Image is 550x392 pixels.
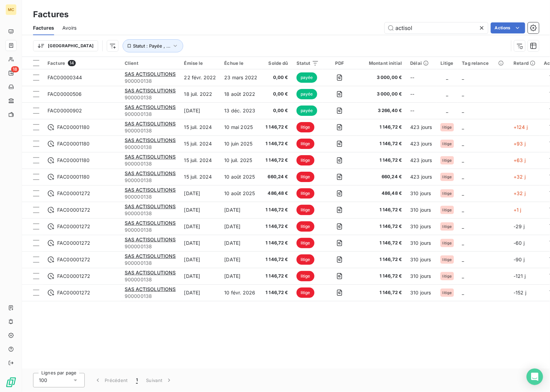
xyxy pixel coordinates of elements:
[57,223,91,230] span: FAC00001272
[266,157,288,164] span: 1 146,72 €
[33,8,69,21] h3: Factures
[125,193,176,200] span: 900000138
[297,105,317,116] span: payée
[142,373,177,388] button: Suivant
[406,202,436,218] td: 310 jours
[513,124,528,130] span: +124 j
[48,74,82,80] span: FAC00000344
[6,377,17,388] img: Logo LeanPay
[266,60,288,66] div: Solde dû
[406,152,436,169] td: 423 jours
[180,69,220,86] td: 22 févr. 2022
[266,273,288,280] span: 1 146,72 €
[125,137,176,143] span: SAS ACTISOLUTIONS
[361,74,402,81] span: 3 000,00 €
[462,190,464,196] span: _
[125,293,176,300] span: 900000138
[513,190,526,196] span: +32 j
[266,74,288,81] span: 0,00 €
[266,223,288,230] span: 1 146,72 €
[180,135,220,152] td: 15 juil. 2024
[361,157,402,164] span: 1 146,72 €
[180,251,220,268] td: [DATE]
[180,284,220,301] td: [DATE]
[297,205,314,215] span: litige
[513,240,525,246] span: -60 j
[266,124,288,131] span: 1 146,72 €
[446,91,448,97] span: _
[443,208,452,212] span: litige
[180,235,220,251] td: [DATE]
[125,177,176,184] span: 900000138
[184,60,216,66] div: Émise le
[406,86,436,102] td: --
[513,223,525,229] span: -29 j
[125,170,176,176] span: SAS ACTISOLUTIONS
[125,270,176,275] span: SAS ACTISOLUTIONS
[57,157,90,164] span: FAC00001180
[225,60,258,66] div: Échue le
[513,157,526,163] span: +63 j
[11,66,19,72] span: 18
[62,24,76,31] span: Avoirs
[513,290,526,295] span: -152 j
[406,102,436,119] td: --
[48,91,82,97] span: FAC00000506
[125,144,176,151] span: 900000138
[125,60,176,66] div: Client
[297,139,314,149] span: litige
[125,286,176,292] span: SAS ACTISOLUTIONS
[125,160,176,167] span: 900000138
[462,174,464,180] span: _
[125,253,176,259] span: SAS ACTISOLUTIONS
[6,4,17,15] div: MC
[443,142,452,146] span: litige
[125,88,176,93] span: SAS ACTISOLUTIONS
[220,202,262,218] td: [DATE]
[220,69,262,86] td: 23 mars 2022
[220,268,262,284] td: [DATE]
[125,210,176,217] span: 900000138
[513,207,521,213] span: +1 j
[297,60,319,66] div: Statut
[39,377,47,384] span: 100
[361,60,402,66] div: Montant initial
[297,271,314,281] span: litige
[125,237,176,242] span: SAS ACTISOLUTIONS
[513,174,526,180] span: +32 j
[406,185,436,202] td: 310 jours
[220,251,262,268] td: [DATE]
[361,190,402,197] span: 486,48 €
[462,223,464,229] span: _
[136,377,138,384] span: 1
[125,111,176,118] span: 900000138
[361,124,402,131] span: 1 146,72 €
[266,190,288,197] span: 486,48 €
[361,107,402,114] span: 3 266,40 €
[57,289,91,296] span: FAC00001272
[48,108,82,113] span: FAC00000902
[266,173,288,180] span: 660,24 €
[180,202,220,218] td: [DATE]
[297,288,314,298] span: litige
[220,169,262,185] td: 10 août 2025
[462,60,506,66] div: Tag relance
[180,169,220,185] td: 15 juil. 2024
[33,24,54,31] span: Factures
[406,218,436,235] td: 310 jours
[180,185,220,202] td: [DATE]
[123,39,183,52] button: Statut : Payée , ...
[297,254,314,265] span: litige
[385,22,488,33] input: Rechercher
[220,152,262,169] td: 10 juil. 2025
[462,74,464,80] span: _
[57,124,90,131] span: FAC00001180
[361,256,402,263] span: 1 146,72 €
[266,256,288,263] span: 1 146,72 €
[57,273,91,280] span: FAC00001272
[125,260,176,267] span: 900000138
[462,124,464,130] span: _
[220,218,262,235] td: [DATE]
[462,91,464,97] span: _
[180,218,220,235] td: [DATE]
